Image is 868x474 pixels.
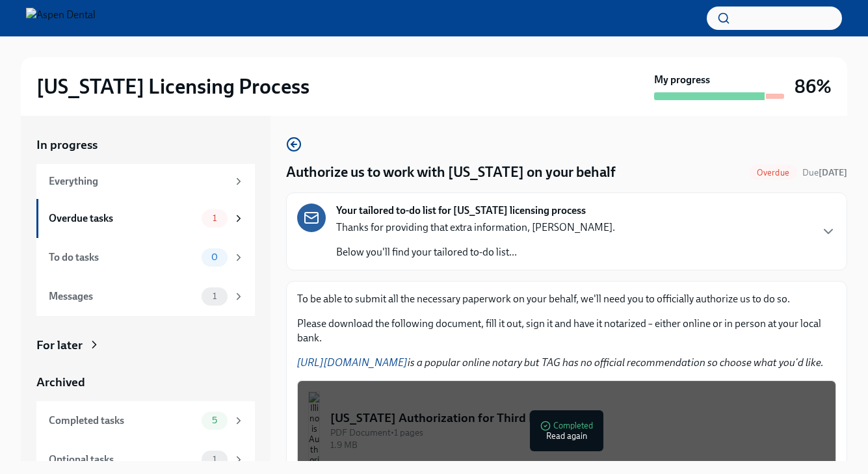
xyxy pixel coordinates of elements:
span: Due [802,167,847,178]
div: Completed tasks [49,414,196,428]
p: Thanks for providing that extra information, [PERSON_NAME]. [336,220,615,235]
span: 0 [204,252,226,262]
strong: Your tailored to-do list for [US_STATE] licensing process [336,204,586,218]
div: To do tasks [49,250,196,265]
a: Completed tasks5 [36,401,255,440]
div: [US_STATE] Authorization for Third Party Contact [330,410,825,427]
a: Messages1 [36,277,255,316]
span: 1 [205,454,224,464]
span: 1 [205,291,224,301]
span: July 27th, 2025 10:00 [802,166,847,179]
h4: Authorize us to work with [US_STATE] on your behalf [286,163,616,182]
div: Optional tasks [49,453,196,467]
a: [URL][DOMAIN_NAME] [297,356,408,369]
h2: [US_STATE] Licensing Process [36,73,309,99]
div: PDF Document • 1 pages [330,427,825,439]
a: Archived [36,374,255,391]
img: Aspen Dental [26,8,96,29]
div: For later [36,337,83,354]
em: is a popular online notary but TAG has no official recommendation so choose what you'd like. [297,356,824,369]
strong: My progress [654,73,710,87]
a: For later [36,337,255,354]
h3: 86% [795,75,832,98]
p: Below you'll find your tailored to-do list... [336,245,615,259]
a: To do tasks0 [36,238,255,277]
div: Everything [49,174,228,189]
span: 5 [204,415,225,425]
span: Overdue [749,168,797,178]
span: 1 [205,213,224,223]
div: 1.9 MB [330,439,825,451]
a: In progress [36,137,255,153]
p: Please download the following document, fill it out, sign it and have it notarized – either onlin... [297,317,836,345]
a: Everything [36,164,255,199]
img: Illinois Authorization for Third Party Contact [308,391,320,469]
a: Overdue tasks1 [36,199,255,238]
div: Messages [49,289,196,304]
p: To be able to submit all the necessary paperwork on your behalf, we'll need you to officially aut... [297,292,836,306]
strong: [DATE] [819,167,847,178]
div: Overdue tasks [49,211,196,226]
